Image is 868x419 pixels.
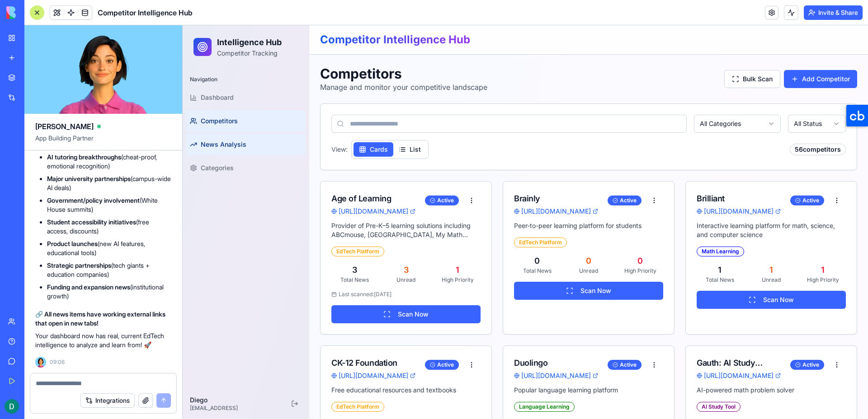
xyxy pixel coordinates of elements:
[47,174,171,192] li: (campus-wide AI deals)
[339,346,408,355] span: [URL][DOMAIN_NAME]
[514,182,608,191] a: [URL][DOMAIN_NAME]
[47,196,171,214] li: (White House summits)
[18,138,51,147] span: Categories
[5,399,19,414] img: ACg8ocLOXQ7lupjzvKsdczMEQFxSx6C6CoevETHTVymvBmqXdLDXuw=s96-c
[383,242,429,249] p: Unread
[149,182,242,191] a: [URL][DOMAIN_NAME]
[47,153,121,161] strong: AI tutoring breakthroughs
[149,346,242,355] a: [URL][DOMAIN_NAME]
[7,379,55,386] p: [EMAIL_ADDRESS]
[542,45,598,63] button: Bulk Scan
[149,251,195,258] p: Total News
[331,256,481,275] button: Scan Now
[47,283,171,301] li: (institutional growth)
[617,238,663,251] p: 1
[425,170,459,180] div: Active
[149,377,202,386] div: EdTech Platform
[34,11,99,23] h2: Intelligence Hub
[149,196,298,214] p: Provider of Pre-K–5 learning solutions including ABCmouse, [GEOGRAPHIC_DATA], My Math Academy, an...
[331,182,425,191] a: [URL][DOMAIN_NAME]
[149,280,298,298] button: Scan Now
[608,170,642,180] div: Active
[804,5,863,20] button: Invite & Share
[149,238,195,251] p: 3
[47,153,171,171] li: (cheat-proof, emotional recognition)
[47,240,98,247] strong: Product launches
[242,335,276,345] div: Active
[171,117,211,131] button: Cards
[514,346,608,355] a: [URL][DOMAIN_NAME]
[514,265,663,284] button: Scan Now
[521,182,591,191] span: [URL][DOMAIN_NAME]
[566,238,612,251] p: 1
[47,261,171,279] li: (tech giants + education companies)
[200,251,246,258] p: Unread
[35,331,171,349] p: Your dashboard now has real, current EdTech intelligence to analyze and learn from! 🚀
[514,251,560,258] p: Total News
[242,170,276,180] div: Active
[339,182,408,191] span: [URL][DOMAIN_NAME]
[18,115,64,124] span: News Analysis
[156,182,226,191] span: [URL][DOMAIN_NAME]
[514,360,663,369] p: AI-powered math problem solver
[149,265,298,273] div: Last scanned: [DATE]
[4,47,123,61] div: Navigation
[47,239,171,257] li: (new AI features, educational tools)
[607,118,663,130] div: 56 competitors
[514,331,608,344] div: Gauth: AI Study Companion
[4,61,123,83] a: Dashboard
[211,117,244,131] button: List
[331,167,425,180] div: Brainly
[47,261,111,269] strong: Strategic partnerships
[35,134,171,150] span: App Building Partner
[4,132,123,154] a: Categories
[50,358,65,366] span: 09:06
[331,212,384,222] div: EdTech Platform
[514,167,608,180] div: Brilliant
[156,346,226,355] span: [URL][DOMAIN_NAME]
[35,310,165,327] strong: 🔗 All news items have working external links that open in new tabs!
[149,120,165,129] span: View:
[331,229,377,242] p: 0
[514,221,561,231] div: Math Learning
[608,335,642,345] div: Active
[149,331,242,344] div: CK-12 Foundation
[137,56,305,67] p: Manage and monitor your competitive landscape
[35,121,94,132] span: [PERSON_NAME]
[514,377,558,386] div: AI Study Tool
[137,40,305,56] h1: Competitors
[149,167,242,180] div: Age of Learning
[331,242,377,249] p: Total News
[47,196,140,204] strong: Government/policy involvement
[149,221,202,231] div: EdTech Platform
[514,196,663,214] p: Interactive learning platform for math, science, and computer science
[80,393,135,408] button: Integrations
[331,331,425,344] div: Duolingo
[6,6,62,19] img: logo
[47,218,136,226] strong: Student accessibility initiatives
[331,377,392,386] div: Language Learning
[252,251,298,258] p: High Priority
[383,229,429,242] p: 0
[47,218,171,236] li: (free access, discounts)
[521,346,591,355] span: [URL][DOMAIN_NAME]
[617,251,663,258] p: High Priority
[434,242,481,249] p: High Priority
[566,251,612,258] p: Unread
[18,91,55,100] span: Competitors
[434,229,481,242] p: 0
[137,7,288,22] h1: Competitor Intelligence Hub
[35,357,46,368] img: Ella_00000_wcx2te.png
[7,370,55,379] p: Diego
[4,85,123,107] a: Competitors
[425,335,459,345] div: Active
[514,238,560,251] p: 1
[331,196,481,205] p: Peer-to-peer learning platform for students
[149,360,298,369] p: Free educational resources and textbooks
[4,108,123,130] a: News Analysis
[252,238,298,251] p: 1
[34,23,99,33] p: Competitor Tracking
[98,7,193,18] span: Competitor Intelligence Hub
[200,238,246,251] p: 3
[18,68,51,77] span: Dashboard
